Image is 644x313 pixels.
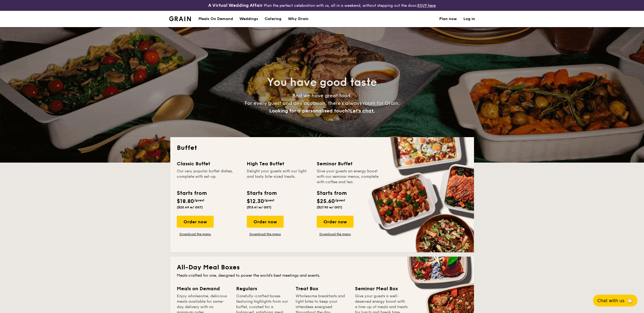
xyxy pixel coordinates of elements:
[285,11,312,27] a: Why Grain
[169,16,191,21] a: Logotype
[208,2,263,9] h4: A Virtual Wedding Affair
[317,232,354,236] a: Download the menu
[169,16,191,21] img: Grain
[247,169,310,185] div: Delight your guests with our light and tasty bite-sized treats.
[177,198,194,205] span: $18.80
[317,198,335,205] span: $25.60
[177,160,240,167] div: Classic Buffet
[239,11,258,27] div: Weddings
[177,216,214,228] div: Order now
[177,169,240,185] div: Our very popular buffet dishes, complete with set-up.
[177,273,467,278] div: Meals crafted for one, designed to power the world's best meetings and events.
[177,205,203,209] span: ($20.49 w/ GST)
[288,11,309,27] div: Why Grain
[247,160,310,167] div: High Tea Buffet
[355,285,408,292] div: Seminar Meal Box
[335,198,345,202] span: /guest
[317,205,342,209] span: ($27.90 w/ GST)
[261,11,285,27] a: Catering
[317,189,346,197] div: Starts from
[597,298,624,303] span: Chat with us
[350,108,375,114] span: Let's chat.
[627,298,633,304] span: 🦙
[177,285,230,292] div: Meals on Demand
[236,285,289,292] div: Regulars
[247,198,264,205] span: $12.30
[247,205,271,209] span: ($13.41 w/ GST)
[417,3,436,8] a: RSVP here
[247,189,276,197] div: Starts from
[236,11,261,27] a: Weddings
[177,232,214,236] a: Download the menu
[247,232,284,236] a: Download the menu
[317,216,354,228] div: Order now
[593,295,637,306] button: Chat with us🦙
[264,198,274,202] span: /guest
[177,263,467,272] h2: All-Day Meal Boxes
[177,144,467,152] h2: Buffet
[166,2,478,9] div: Plan the perfect celebration with us, all in a weekend, without stepping out the door.
[463,11,475,27] a: Log in
[198,11,233,27] div: Meals On Demand
[317,160,380,167] div: Seminar Buffet
[296,285,348,292] div: Treat Box
[247,216,284,228] div: Order now
[439,11,457,27] a: Plan now
[195,11,236,27] a: Meals On Demand
[265,11,281,27] h1: Catering
[317,169,380,185] div: Give your guests an energy boost with our seminar menus, complete with coffee and tea.
[177,189,206,197] div: Starts from
[194,198,204,202] span: /guest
